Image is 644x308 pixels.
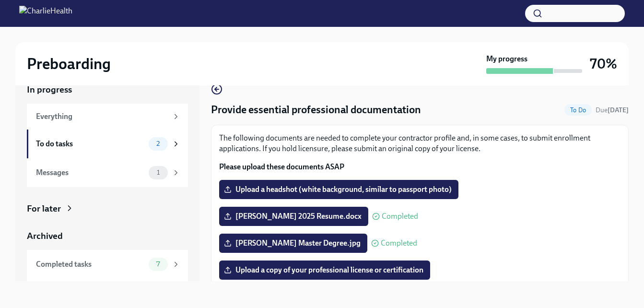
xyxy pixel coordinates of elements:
[608,106,629,114] strong: [DATE]
[590,55,617,72] h3: 70%
[27,130,188,158] a: To do tasks2
[27,83,188,96] a: In progress
[226,238,361,248] span: [PERSON_NAME] Master Degree.jpg
[27,202,188,215] a: For later
[36,259,145,270] div: Completed tasks
[219,261,430,280] label: Upload a copy of your professional license or certification
[219,180,458,199] label: Upload a headshot (white background, similar to passport photo)
[219,133,621,154] p: The following documents are needed to complete your contractor profile and, in some cases, to sub...
[36,167,145,178] div: Messages
[19,6,72,21] img: CharlieHealth
[151,169,165,176] span: 1
[27,54,111,73] h2: Preboarding
[27,158,188,187] a: Messages1
[151,261,165,268] span: 7
[151,140,165,147] span: 2
[27,230,188,242] a: Archived
[219,162,344,171] strong: Please upload these documents ASAP
[27,202,61,215] div: For later
[211,103,421,117] h4: Provide essential professional documentation
[486,54,527,64] strong: My progress
[226,265,423,275] span: Upload a copy of your professional license or certification
[219,207,368,226] label: [PERSON_NAME] 2025 Resume.docx
[596,106,629,114] span: Due
[219,234,367,253] label: [PERSON_NAME] Master Degree.jpg
[36,111,168,122] div: Everything
[27,250,188,279] a: Completed tasks7
[381,239,417,247] span: Completed
[36,139,145,149] div: To do tasks
[596,106,629,115] span: October 16th, 2025 09:00
[226,185,452,194] span: Upload a headshot (white background, similar to passport photo)
[382,213,418,220] span: Completed
[226,212,362,221] span: [PERSON_NAME] 2025 Resume.docx
[27,104,188,130] a: Everything
[564,107,592,114] span: To Do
